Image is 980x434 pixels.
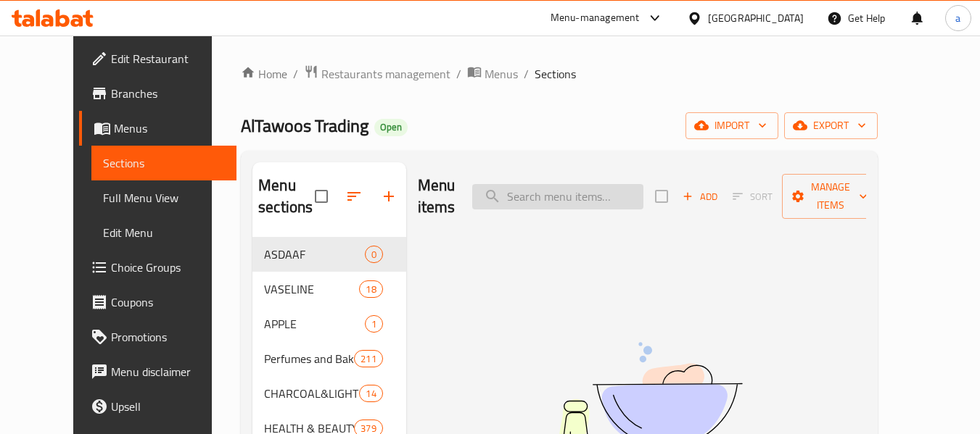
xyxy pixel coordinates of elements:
button: Add [677,185,723,208]
button: Add section [371,179,406,214]
a: Menus [467,64,518,83]
span: Open [374,121,408,133]
span: Menus [485,65,518,83]
div: items [359,280,382,298]
span: 1 [366,317,382,331]
span: AlTawoos Trading [241,109,368,142]
button: Manage items [782,174,879,219]
a: Menu disclaimer [79,354,237,389]
span: Select all sections [306,181,337,212]
span: Coupons [111,293,226,311]
div: items [365,315,383,333]
div: VASELINE18 [252,272,406,306]
nav: breadcrumb [241,64,878,83]
div: Perfumes and Bakhoor211 [252,341,406,376]
li: / [293,65,298,83]
span: Manage items [794,178,868,214]
span: Sections [535,65,576,83]
a: Edit Menu [91,215,237,250]
a: Sections [91,146,237,180]
span: 0 [366,248,382,262]
span: export [796,117,866,135]
div: CHARCOAL&LIGHTER14 [252,376,406,411]
span: ASDAAF [264,246,364,263]
span: Branches [111,85,226,102]
span: CHARCOAL&LIGHTER [264,385,359,402]
a: Edit Restaurant [79,41,237,76]
li: / [524,65,529,83]
a: Menus [79,111,237,146]
span: Promotions [111,328,226,346]
a: Coupons [79,285,237,320]
h2: Menu sections [258,175,315,218]
div: APPLE1 [252,306,406,341]
span: Menus [114,120,226,137]
span: APPLE [264,315,364,333]
span: Sort sections [337,179,371,214]
div: Menu-management [551,9,640,27]
h2: Menu items [418,175,456,218]
span: import [697,117,767,135]
span: VASELINE [264,280,359,298]
span: a [955,10,960,26]
span: Sections [103,154,226,172]
span: Add [680,188,720,205]
a: Branches [79,76,237,111]
span: Select section first [723,185,782,208]
span: Perfumes and Bakhoor [264,350,354,367]
div: items [354,350,382,367]
a: Upsell [79,389,237,424]
input: search [472,184,643,209]
span: Full Menu View [103,189,226,206]
span: Choice Groups [111,259,226,276]
span: Edit Restaurant [111,50,226,67]
a: Promotions [79,320,237,354]
span: 211 [355,352,382,366]
div: items [365,246,383,263]
a: Choice Groups [79,250,237,285]
a: Full Menu View [91,180,237,215]
button: export [784,112,878,139]
a: Home [241,65,287,83]
div: [GEOGRAPHIC_DATA] [708,10,804,26]
button: import [685,112,778,139]
div: ASDAAF0 [252,237,406,272]
span: 18 [360,283,382,296]
li: / [456,65,461,83]
span: Upsell [111,398,226,415]
span: Edit Menu [103,224,226,241]
span: Add item [677,185,723,208]
a: Restaurants management [304,64,450,83]
div: items [359,385,382,402]
span: Menu disclaimer [111,363,226,380]
span: 14 [360,387,382,401]
span: Restaurants management [321,65,450,83]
